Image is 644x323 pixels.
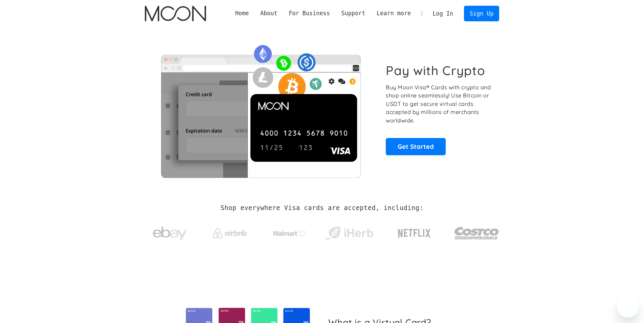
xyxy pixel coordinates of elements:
[386,138,446,155] a: Get Started
[454,214,499,249] a: Costco
[371,9,417,18] div: Learn more
[254,9,283,18] div: About
[204,221,255,242] a: Airbnb
[427,6,459,21] a: Log In
[273,229,307,237] img: Walmart
[324,218,375,246] a: iHerb
[289,9,330,18] div: For Business
[454,221,499,246] img: Costco
[397,225,431,242] img: Netflix
[384,218,445,245] a: Netflix
[386,83,492,125] p: Buy Moon Visa® Cards with crypto and shop online seamlessly! Use Bitcoin or USDT to get secure vi...
[336,9,371,18] div: Support
[145,6,206,21] a: home
[145,216,195,248] a: ebay
[341,9,365,18] div: Support
[464,6,499,21] a: Sign Up
[324,225,375,242] img: iHerb
[153,223,187,244] img: ebay
[145,40,377,178] img: Moon Cards let you spend your crypto anywhere Visa is accepted.
[377,9,411,18] div: Learn more
[260,9,277,18] div: About
[283,9,336,18] div: For Business
[213,228,247,238] img: Airbnb
[617,296,639,318] iframe: Button to launch messaging window
[229,9,254,18] a: Home
[264,223,315,241] a: Walmart
[221,204,423,212] h2: Shop everywhere Visa cards are accepted, including:
[145,6,206,21] img: Moon Logo
[386,63,485,78] h1: Pay with Crypto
